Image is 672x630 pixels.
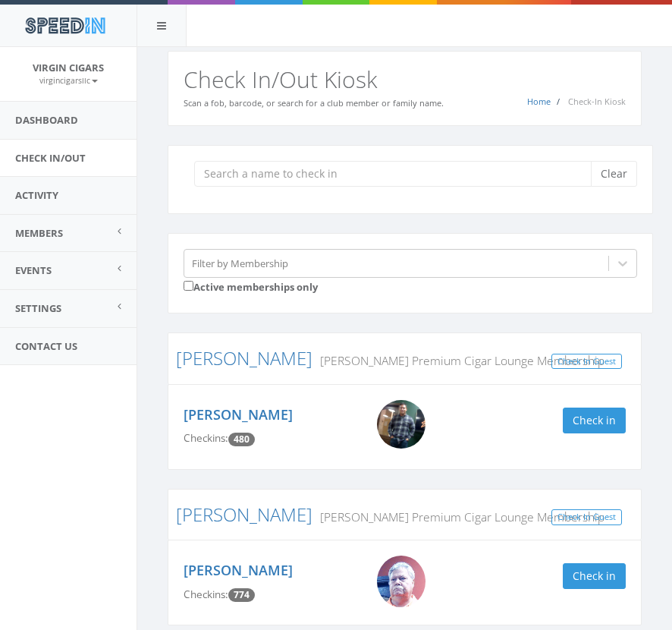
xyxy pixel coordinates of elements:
button: Check in [563,408,626,433]
a: [PERSON_NAME] [184,405,293,424]
span: Checkins: [184,587,228,601]
span: Checkins: [184,431,228,445]
span: Contact Us [15,339,77,353]
img: James_Delosh_smNRLkE.png [377,400,425,449]
span: Virgin Cigars [33,61,104,74]
a: Check In Guest [551,509,622,525]
button: Clear [591,161,637,187]
div: Filter by Membership [192,256,288,270]
small: [PERSON_NAME] Premium Cigar Lounge Membership [312,352,604,369]
span: Checkin count [228,588,255,602]
input: Search a name to check in [194,161,602,187]
a: [PERSON_NAME] [176,345,312,370]
a: Check In Guest [551,354,622,370]
span: Checkin count [228,433,255,446]
small: virgincigarsllc [39,75,98,86]
label: Active memberships only [184,278,318,295]
a: [PERSON_NAME] [176,502,312,527]
a: virgincigarsllc [39,73,98,87]
small: [PERSON_NAME] Premium Cigar Lounge Membership [312,509,604,525]
a: [PERSON_NAME] [184,561,293,579]
span: Check-In Kiosk [568,96,626,107]
small: Scan a fob, barcode, or search for a club member or family name. [184,97,444,109]
span: Members [15,226,63,240]
a: Home [527,96,551,107]
span: Events [15,263,52,277]
img: Big_Mike.jpg [377,556,425,607]
input: Active memberships only [184,281,193,291]
span: Settings [15,301,61,315]
button: Check in [563,563,626,589]
h2: Check In/Out Kiosk [184,67,626,92]
img: speedin_logo.png [17,11,112,39]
